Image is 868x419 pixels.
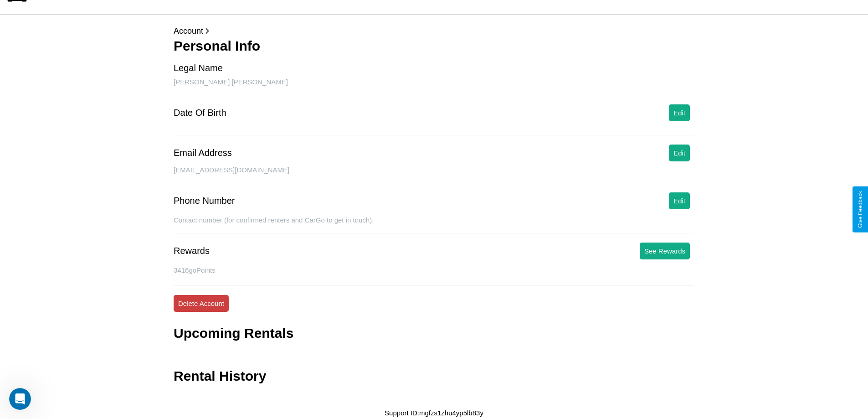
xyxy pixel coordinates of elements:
[174,108,226,118] div: Date Of Birth
[174,24,694,38] p: Account
[669,192,690,209] button: Edit
[174,216,694,233] div: Contact number (for confirmed renters and CarGo to get in touch).
[174,326,293,341] h3: Upcoming Rentals
[174,368,266,384] h3: Rental History
[174,148,232,158] div: Email Address
[669,104,690,121] button: Edit
[857,191,863,228] div: Give Feedback
[174,166,694,183] div: [EMAIL_ADDRESS][DOMAIN_NAME]
[9,388,31,410] iframe: Intercom live chat
[640,243,690,259] button: See Rewards
[669,145,690,161] button: Edit
[174,246,210,256] div: Rewards
[385,407,483,419] p: Support ID: mgfzs1zhu4yp5lb83y
[174,295,229,312] button: Delete Account
[174,264,694,276] p: 3416 goPoints
[174,38,694,54] h3: Personal Info
[174,78,694,95] div: [PERSON_NAME] [PERSON_NAME]
[174,196,235,206] div: Phone Number
[174,63,223,73] div: Legal Name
